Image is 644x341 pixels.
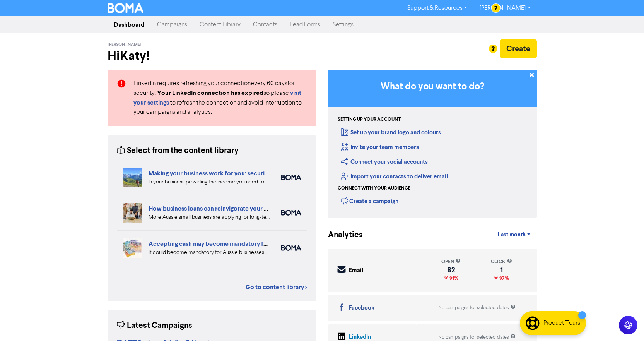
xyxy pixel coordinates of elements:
[441,258,461,266] div: open
[498,275,509,281] span: 97%
[149,213,270,221] div: More Aussie small business are applying for long-term loans. But what are the best things to do w...
[108,49,316,63] h2: Hi Katy !
[117,320,192,332] div: Latest Campaigns
[349,266,363,275] div: Email
[151,17,193,33] a: Campaigns
[341,195,398,207] div: Create a campaign
[117,145,239,157] div: Select from the content library
[498,231,526,238] span: Last month
[341,129,441,136] a: Set up your brand logo and colours
[338,185,410,192] div: Connect with your audience
[284,17,326,33] a: Lead Forms
[149,248,270,257] div: It could become mandatory for Aussie businesses to accept cash payment for some essential items. ...
[448,275,458,281] span: 91%
[605,304,644,341] iframe: Chat Widget
[108,17,151,33] a: Dashboard
[149,205,303,212] a: How business loans can reinvigorate your small business
[328,229,353,241] div: Analytics
[328,70,537,218] div: Getting Started in BOMA
[133,90,301,106] a: visit your settings
[193,17,247,33] a: Content Library
[341,158,428,166] a: Connect your social accounts
[491,267,512,273] div: 1
[108,3,144,13] img: BOMA Logo
[340,81,525,93] h3: What do you want to do?
[349,304,374,313] div: Facebook
[108,42,142,47] span: [PERSON_NAME]
[438,304,516,312] div: No campaigns for selected dates
[281,245,301,251] img: boma_accounting
[149,178,270,186] div: Is your business providing the income you need to secure your desired lifestyle? We’ve got some h...
[281,210,301,216] img: boma_accounting
[500,39,537,58] button: Create
[438,334,516,341] div: No campaigns for selected dates
[149,240,321,248] a: Accepting cash may become mandatory for Aussie businesses
[338,116,401,123] div: Setting up your account
[157,89,263,97] strong: Your LinkedIn connection has expired
[326,17,360,33] a: Settings
[341,173,448,180] a: Import your contacts to deliver email
[246,283,307,292] a: Go to content library >
[281,175,301,180] img: boma
[128,79,313,117] div: LinkedIn requires refreshing your connection every 60 days for security. so please to refresh the...
[492,227,536,243] a: Last month
[341,144,419,151] a: Invite your team members
[149,170,308,177] a: Making your business work for you: securing your lifestyle
[247,17,284,33] a: Contacts
[473,2,536,14] a: [PERSON_NAME]
[491,258,512,266] div: click
[441,267,461,273] div: 82
[401,2,473,14] a: Support & Resources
